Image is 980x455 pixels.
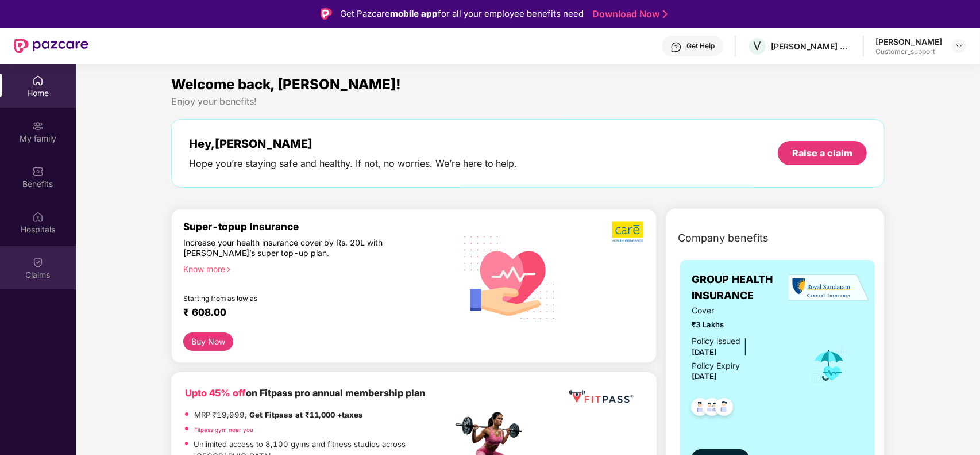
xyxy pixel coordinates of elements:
[692,272,795,304] span: GROUP HEALTH INSURANCE
[692,360,740,372] div: Policy Expiry
[592,8,664,20] a: Download Now
[32,257,44,268] img: svg+xml;base64,PHN2ZyBpZD0iQ2xhaW0iIHhtbG5zPSJodHRwOi8vd3d3LnczLm9yZy8yMDAwL3N2ZyIgd2lkdGg9IjIwIi...
[194,426,253,433] a: Fitpass gym near you
[663,8,668,20] img: Stroke
[183,332,233,351] button: Buy Now
[185,387,246,399] b: Upto 45% off
[249,410,363,419] strong: Get Fitpass at ₹11,000 +taxes
[612,221,645,243] img: b5dec4f62d2307b9de63beb79f102df3.png
[771,41,851,52] div: [PERSON_NAME] ESTATES DEVELOPERS PRIVATE LIMITED
[789,274,869,302] img: insurerLogo
[183,238,403,259] div: Increase your health insurance cover by Rs. 20L with [PERSON_NAME]’s super top-up plan.
[678,230,769,246] span: Company benefits
[875,36,942,47] div: [PERSON_NAME]
[32,120,44,132] img: svg+xml;base64,PHN2ZyB3aWR0aD0iMjAiIGhlaWdodD0iMjAiIHZpZXdCb3g9IjAgMCAyMCAyMCIgZmlsbD0ibm9uZSIgeG...
[692,319,795,331] span: ₹3 Lakhs
[692,304,795,317] span: Cover
[340,7,584,21] div: Get Pazcare for all your employee benefits need
[455,221,565,332] img: svg+xml;base64,PHN2ZyB4bWxucz0iaHR0cDovL3d3dy53My5vcmcvMjAwMC9zdmciIHhtbG5zOnhsaW5rPSJodHRwOi8vd3...
[754,39,762,53] span: V
[390,8,438,19] strong: mobile app
[183,264,446,272] div: Know more
[692,335,740,347] div: Policy issued
[32,166,44,177] img: svg+xml;base64,PHN2ZyBpZD0iQmVuZWZpdHMiIHhtbG5zPSJodHRwOi8vd3d3LnczLm9yZy8yMDAwL3N2ZyIgd2lkdGg9Ij...
[189,158,518,170] div: Hope you’re staying safe and healthy. If not, no worries. We’re here to help.
[692,372,717,381] span: [DATE]
[171,76,401,93] span: Welcome back, [PERSON_NAME]!
[566,386,635,407] img: fppp.png
[670,41,682,53] img: svg+xml;base64,PHN2ZyBpZD0iSGVscC0zMngzMiIgeG1sbnM9Imh0dHA6Ly93d3cudzMub3JnLzIwMDAvc3ZnIiB3aWR0aD...
[698,395,726,423] img: svg+xml;base64,PHN2ZyB4bWxucz0iaHR0cDovL3d3dy53My5vcmcvMjAwMC9zdmciIHdpZHRoPSI0OC45MTUiIGhlaWdodD...
[792,147,852,159] div: Raise a claim
[183,221,453,232] div: Super-topup Insurance
[32,211,44,223] img: svg+xml;base64,PHN2ZyBpZD0iSG9zcGl0YWxzIiB4bWxucz0iaHR0cDovL3d3dy53My5vcmcvMjAwMC9zdmciIHdpZHRoPS...
[32,75,44,86] img: svg+xml;base64,PHN2ZyBpZD0iSG9tZSIgeG1sbnM9Imh0dHA6Ly93d3cudzMub3JnLzIwMDAvc3ZnIiB3aWR0aD0iMjAiIG...
[14,39,88,53] img: New Pazcare Logo
[811,346,848,384] img: icon
[692,347,717,357] span: [DATE]
[194,410,247,419] del: MRP ₹19,999,
[183,294,404,302] div: Starting from as low as
[171,95,885,108] div: Enjoy your benefits!
[686,41,715,51] div: Get Help
[710,395,738,423] img: svg+xml;base64,PHN2ZyB4bWxucz0iaHR0cDovL3d3dy53My5vcmcvMjAwMC9zdmciIHdpZHRoPSI0OC45NDMiIGhlaWdodD...
[185,387,425,399] b: on Fitpass pro annual membership plan
[225,266,232,273] span: right
[189,137,518,151] div: Hey, [PERSON_NAME]
[183,307,441,320] div: ₹ 608.00
[955,41,964,51] img: svg+xml;base64,PHN2ZyBpZD0iRHJvcGRvd24tMzJ4MzIiIHhtbG5zPSJodHRwOi8vd3d3LnczLm9yZy8yMDAwL3N2ZyIgd2...
[875,47,942,56] div: Customer_support
[686,395,714,423] img: svg+xml;base64,PHN2ZyB4bWxucz0iaHR0cDovL3d3dy53My5vcmcvMjAwMC9zdmciIHdpZHRoPSI0OC45NDMiIGhlaWdodD...
[321,8,332,20] img: Logo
